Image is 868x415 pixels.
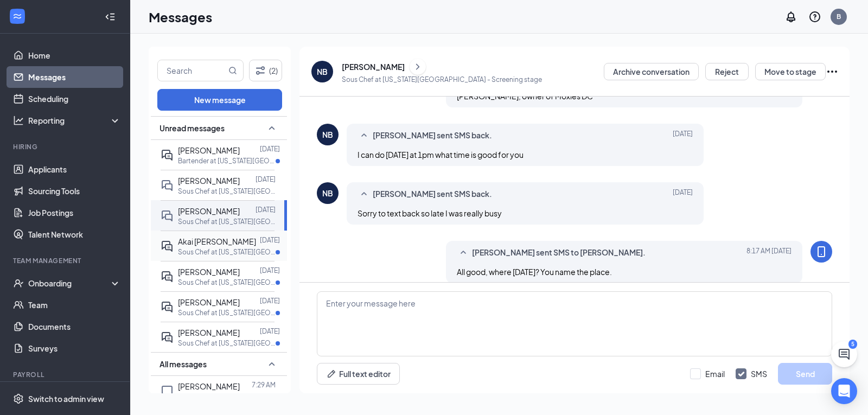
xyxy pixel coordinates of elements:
[260,235,280,245] p: [DATE]
[848,340,857,349] div: 5
[373,129,492,142] span: [PERSON_NAME] sent SMS back.
[161,240,174,253] svg: ActiveDoubleChat
[28,224,121,245] a: Talent Network
[178,328,240,337] span: [PERSON_NAME]
[831,341,857,367] button: ChatActive
[178,297,240,307] span: [PERSON_NAME]
[161,331,174,344] svg: ActiveDoubleChat
[28,115,122,126] div: Reporting
[13,256,119,265] div: Team Management
[28,294,121,316] a: Team
[260,144,280,154] p: [DATE]
[28,278,112,289] div: Onboarding
[28,180,121,202] a: Sourcing Tools
[178,156,276,165] p: Bartender at [US_STATE][GEOGRAPHIC_DATA]
[28,44,121,66] a: Home
[13,142,119,151] div: Hiring
[815,245,828,258] svg: MobileSms
[12,11,23,22] svg: WorkstreamLogo
[13,115,24,126] svg: Analysis
[838,348,851,361] svg: ChatActive
[778,363,832,385] button: Send
[317,363,400,385] button: Full text editorPen
[252,380,276,390] p: 7:29 AM
[784,10,797,23] svg: Notifications
[358,188,371,201] svg: SmallChevronUp
[178,217,276,226] p: Sous Chef at [US_STATE][GEOGRAPHIC_DATA]
[178,392,276,401] p: Line Cook / Prep Cook at [US_STATE][GEOGRAPHIC_DATA]
[178,237,256,246] span: Akai [PERSON_NAME]
[317,66,328,77] div: NB
[457,246,470,259] svg: SmallChevronUp
[161,270,174,283] svg: ActiveDoubleChat
[808,10,821,23] svg: QuestionInfo
[13,278,24,289] svg: UserCheck
[28,202,121,224] a: Job Postings
[837,12,841,21] div: B
[260,266,280,275] p: [DATE]
[472,246,646,259] span: [PERSON_NAME] sent SMS to [PERSON_NAME].
[159,123,225,133] span: Unread messages
[178,381,240,391] span: [PERSON_NAME]
[178,145,240,155] span: [PERSON_NAME]
[256,175,276,184] p: [DATE]
[412,60,423,73] svg: ChevronRight
[161,301,174,314] svg: ActiveDoubleChat
[826,65,839,78] svg: Ellipses
[322,188,333,199] div: NB
[28,393,104,404] div: Switch to admin view
[158,60,226,81] input: Search
[161,385,174,398] svg: ChatInactive
[358,129,371,142] svg: SmallChevronUp
[28,337,121,359] a: Surveys
[256,205,276,214] p: [DATE]
[161,209,174,222] svg: DoubleChat
[178,247,276,257] p: Sous Chef at [US_STATE][GEOGRAPHIC_DATA]
[178,187,276,196] p: Sous Chef at [US_STATE][GEOGRAPHIC_DATA]
[265,122,278,135] svg: SmallChevronUp
[178,206,240,216] span: [PERSON_NAME]
[705,63,749,80] button: Reject
[358,208,502,218] span: Sorry to text back so late I was really busy
[28,316,121,337] a: Documents
[457,267,612,277] span: All good, where [DATE]? You name the place.
[342,61,405,72] div: [PERSON_NAME]
[157,89,282,111] button: New message
[358,150,524,159] span: I can do [DATE] at 1pm what time is good for you
[28,88,121,110] a: Scheduling
[373,188,492,201] span: [PERSON_NAME] sent SMS back.
[673,188,693,201] span: [DATE]
[28,158,121,180] a: Applicants
[13,393,24,404] svg: Settings
[105,11,116,22] svg: Collapse
[326,368,337,379] svg: Pen
[342,75,542,84] p: Sous Chef at [US_STATE][GEOGRAPHIC_DATA] - Screening stage
[178,267,240,277] span: [PERSON_NAME]
[228,66,237,75] svg: MagnifyingGlass
[755,63,826,80] button: Move to stage
[673,129,693,142] span: [DATE]
[178,308,276,317] p: Sous Chef at [US_STATE][GEOGRAPHIC_DATA]
[265,357,278,371] svg: SmallChevronUp
[746,246,792,259] span: [DATE] 8:17 AM
[149,8,212,26] h1: Messages
[161,179,174,192] svg: DoubleChat
[260,327,280,336] p: [DATE]
[249,60,282,81] button: Filter (2)
[254,64,267,77] svg: Filter
[178,176,240,186] span: [PERSON_NAME]
[410,59,426,75] button: ChevronRight
[260,296,280,305] p: [DATE]
[28,66,121,88] a: Messages
[161,149,174,162] svg: ActiveDoubleChat
[159,359,207,369] span: All messages
[322,129,333,140] div: NB
[178,339,276,348] p: Sous Chef at [US_STATE][GEOGRAPHIC_DATA]
[831,378,857,404] div: Open Intercom Messenger
[604,63,699,80] button: Archive conversation
[13,370,119,379] div: Payroll
[178,278,276,287] p: Sous Chef at [US_STATE][GEOGRAPHIC_DATA]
